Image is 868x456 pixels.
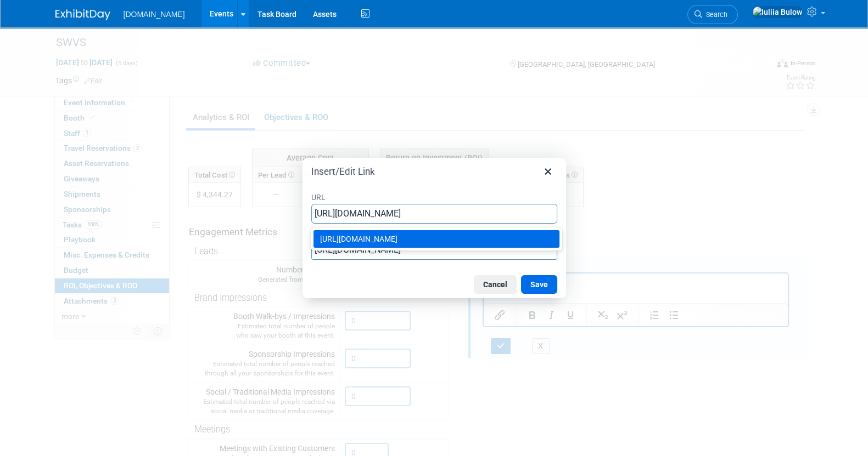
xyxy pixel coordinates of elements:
h1: Insert/Edit Link [311,166,375,178]
label: URL [311,190,557,204]
body: Rich Text Area. Press ALT-0 for help. [6,4,299,15]
a: Search [687,5,738,24]
div: [URL][DOMAIN_NAME] [320,232,555,246]
div: https://docs.google.com/spreadsheets/d/153Oni4aDkZ_CmJBi6LYlDgerapLlGzCPZpEiWUsqlFA/edit?gid=0#gid=0 [313,230,559,248]
img: Iuliia Bulow [752,6,803,18]
span: Search [702,10,727,19]
span: [DOMAIN_NAME] [124,10,185,19]
label: Text to display [311,226,557,240]
button: Save [521,275,557,294]
button: Close [539,162,557,181]
button: Cancel [474,275,517,294]
img: ExhibitDay [55,9,110,20]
